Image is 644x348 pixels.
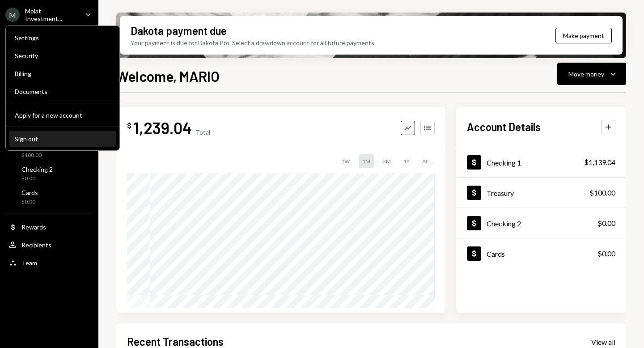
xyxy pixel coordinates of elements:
div: ALL [419,154,435,168]
div: $0.00 [597,218,615,229]
a: Checking 1$1,139.04 [456,147,626,177]
div: Dakota payment due [131,23,227,38]
div: $ [127,121,131,130]
div: $1,139.04 [584,157,615,168]
a: Checking 2$0.00 [5,163,93,184]
div: 1,239.04 [133,118,192,138]
button: Sign out [9,131,116,147]
a: Cards$0.00 [456,238,626,268]
div: Treasury [487,189,514,197]
a: Security [9,47,116,64]
a: View all [591,337,615,347]
a: Rewards [5,219,93,235]
div: Checking 1 [487,158,521,167]
div: Checking 2 [487,219,521,228]
a: Checking 2$0.00 [456,208,626,238]
div: Cards [21,189,38,196]
div: Total [195,128,210,136]
div: $0.00 [21,175,53,182]
button: Apply for a new account [9,107,116,123]
a: Billing [9,65,116,81]
a: Settings [9,30,116,46]
div: Your payment is due for Dakota Pro. Select a drawdown account for all future payments. [131,38,376,47]
a: Team [5,255,93,271]
div: $0.00 [21,198,38,206]
div: Settings [15,34,110,42]
h1: Welcome, MARIO [116,67,220,85]
div: $0.00 [597,248,615,259]
div: Recipients [21,241,51,249]
div: Checking 2 [21,166,53,173]
div: M [5,8,20,22]
h2: Account Details [467,119,541,134]
a: Cards$0.00 [5,186,93,208]
div: Team [21,259,37,267]
div: Billing [15,70,110,77]
div: View all [591,338,615,347]
a: Treasury$100.00 [456,178,626,208]
div: Security [15,52,110,59]
div: Rewards [21,223,46,231]
div: Cards [487,250,505,258]
a: Recipients [5,237,93,253]
div: 3M [379,154,394,168]
div: Sign out [15,135,110,143]
button: Make payment [555,28,612,43]
a: Documents [9,83,116,99]
div: 1M [359,154,374,168]
div: 1W [338,154,353,168]
div: 1Y [400,154,413,168]
div: Apply for a new account [15,111,110,119]
button: Move money [557,63,626,85]
div: Documents [15,88,110,95]
div: $100.00 [21,152,47,159]
div: Molat Investment... [25,7,78,22]
div: Move money [568,69,604,79]
div: $100.00 [589,187,615,198]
